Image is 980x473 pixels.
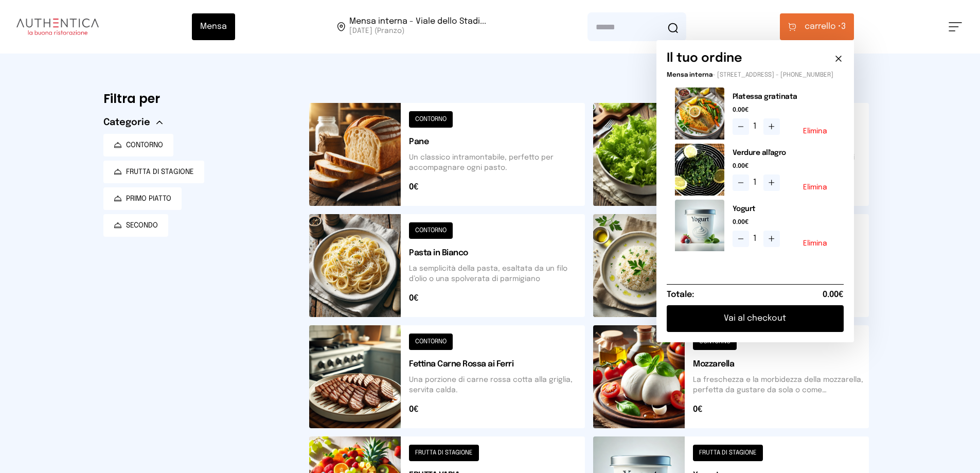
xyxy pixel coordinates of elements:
[667,71,844,79] p: - [STREET_ADDRESS] - [PHONE_NUMBER]
[126,140,163,150] span: CONTORNO
[803,128,827,135] button: Elimina
[805,21,841,33] span: carrello •
[126,220,158,231] span: SECONDO
[103,91,293,107] h6: Filtra per
[667,305,844,332] button: Vai al checkout
[103,187,182,210] button: PRIMO PIATTO
[103,115,163,130] button: Categorie
[103,214,168,237] button: SECONDO
[675,200,724,252] img: media
[733,218,835,226] span: 0.00€
[823,289,844,301] span: 0.00€
[349,17,486,36] span: Viale dello Stadio, 77, 05100 Terni TR, Italia
[667,289,694,301] h6: Totale:
[675,144,724,196] img: media
[805,21,846,33] span: 3
[126,194,171,204] span: PRIMO PIATTO
[733,162,835,170] span: 0.00€
[803,184,827,191] button: Elimina
[733,106,835,114] span: 0.00€
[667,72,712,78] span: Mensa interna
[103,134,173,156] button: CONTORNO
[733,92,835,102] h2: Platessa gratinata
[733,204,835,214] h2: Yogurt
[780,13,854,40] button: carrello •3
[675,87,724,139] img: media
[349,26,486,36] span: [DATE] (Pranzo)
[192,13,235,40] button: Mensa
[16,19,99,35] img: logo.8f33a47.png
[103,161,204,183] button: FRUTTA DI STAGIONE
[103,115,150,130] span: Categorie
[753,233,759,245] span: 1
[753,177,759,189] span: 1
[753,120,759,133] span: 1
[803,240,827,247] button: Elimina
[667,50,742,67] h6: Il tuo ordine
[126,167,194,177] span: FRUTTA DI STAGIONE
[733,148,835,158] h2: Verdure all'agro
